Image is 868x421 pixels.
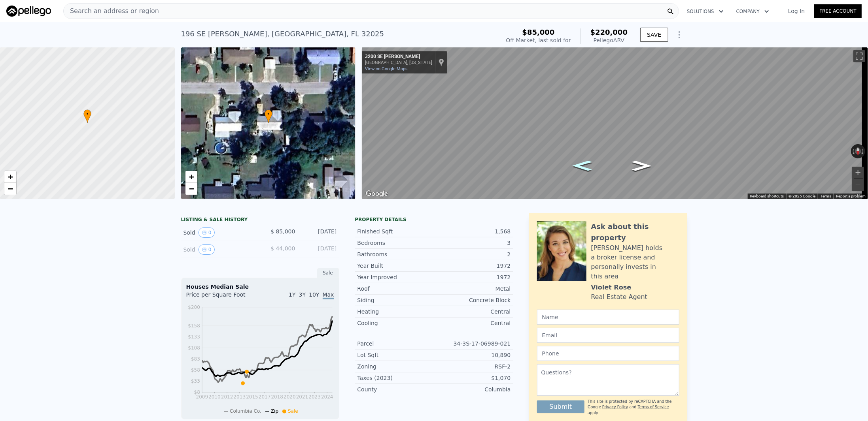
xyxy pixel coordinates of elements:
[537,400,585,413] button: Submit
[434,273,511,281] div: 1972
[852,167,864,179] button: Zoom in
[308,395,321,400] tspan: 2023
[624,158,660,173] path: Go West, SE Greg Pl
[671,27,687,43] button: Show Options
[265,111,272,118] span: •
[355,216,513,223] div: Property details
[861,144,866,158] button: Rotate clockwise
[8,172,13,182] span: +
[357,363,434,370] div: Zoning
[851,144,855,158] button: Rotate counterclockwise
[188,304,200,310] tspan: $200
[357,308,434,316] div: Heating
[8,184,13,194] span: −
[271,395,283,400] tspan: 2018
[189,184,194,194] span: −
[270,228,295,235] span: $ 85,000
[284,395,296,400] tspan: 2020
[357,296,434,304] div: Siding
[64,6,159,16] span: Search an address or region
[434,285,511,293] div: Metal
[537,346,679,361] input: Phone
[183,227,254,238] div: Sold
[434,250,511,258] div: 2
[270,245,295,252] span: $ 44,000
[602,405,628,409] a: Privacy Policy
[246,395,258,400] tspan: 2015
[208,395,221,400] tspan: 2010
[855,144,861,158] button: Reset the view
[189,172,194,182] span: +
[537,328,679,343] input: Email
[4,183,16,195] a: Zoom out
[296,395,308,400] tspan: 2021
[836,194,866,198] a: Report a problem
[814,4,862,18] a: Free Account
[591,221,679,243] div: Ask about this property
[789,194,815,198] span: © 2025 Google
[439,58,444,67] a: Show location on map
[188,334,200,340] tspan: $133
[357,227,434,235] div: Finished Sqft
[357,351,434,359] div: Lot Sqft
[181,216,339,224] div: LISTING & SALE HISTORY
[365,66,408,71] a: View on Google Maps
[434,308,511,316] div: Central
[434,262,511,270] div: 1972
[259,395,271,400] tspan: 2017
[362,47,868,199] div: Street View
[357,385,434,393] div: County
[434,227,511,235] div: 1,568
[185,171,197,183] a: Zoom in
[640,28,668,42] button: SAVE
[357,262,434,270] div: Year Built
[591,243,679,281] div: [PERSON_NAME] holds a broker license and personally invests in this area
[181,28,384,39] div: 196 SE [PERSON_NAME] , [GEOGRAPHIC_DATA] , FL 32025
[199,244,215,255] button: View historical data
[365,54,432,60] div: 3200 SE [PERSON_NAME]
[191,356,200,362] tspan: $83
[588,399,679,416] div: This site is protected by reCAPTCHA and the Google and apply.
[6,6,51,17] img: Pellego
[265,109,272,123] div: •
[83,109,91,123] div: •
[357,250,434,258] div: Bathrooms
[852,179,864,191] button: Zoom out
[681,4,730,19] button: Solutions
[188,345,200,351] tspan: $108
[185,183,197,195] a: Zoom out
[309,291,319,298] span: 10Y
[317,268,339,278] div: Sale
[83,111,91,118] span: •
[853,50,865,62] button: Toggle fullscreen view
[434,363,511,370] div: RSF-2
[357,374,434,382] div: Taxes (2023)
[289,291,295,298] span: 1Y
[564,158,600,173] path: Go East, SE Greg Pl
[364,189,390,199] img: Google
[191,378,200,384] tspan: $33
[730,4,775,19] button: Company
[365,60,432,65] div: [GEOGRAPHIC_DATA], [US_STATE]
[186,291,260,303] div: Price per Square Foot
[357,340,434,348] div: Parcel
[357,239,434,247] div: Bedrooms
[591,292,648,302] div: Real Estate Agent
[434,296,511,304] div: Concrete Block
[194,390,200,395] tspan: $8
[357,285,434,293] div: Roof
[302,227,337,238] div: [DATE]
[230,408,261,414] span: Columbia Co.
[221,395,233,400] tspan: 2012
[183,244,254,255] div: Sold
[271,408,278,414] span: Zip
[590,28,628,36] span: $220,000
[820,194,831,198] a: Terms (opens in new tab)
[196,395,208,400] tspan: 2009
[434,374,511,382] div: $1,070
[434,351,511,359] div: 10,890
[191,367,200,373] tspan: $58
[522,28,555,36] span: $85,000
[537,310,679,325] input: Name
[288,408,298,414] span: Sale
